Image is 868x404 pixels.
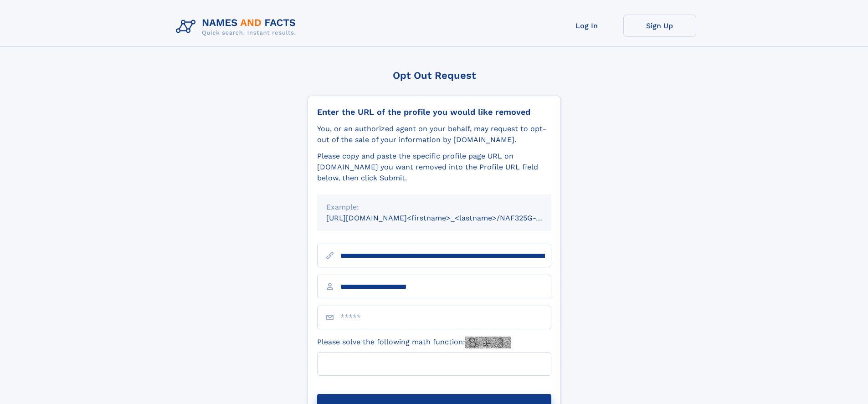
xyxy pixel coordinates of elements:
[317,337,511,348] label: Please solve the following math function:
[317,123,551,145] div: You, or an authorized agent on your behalf, may request to opt-out of the sale of your informatio...
[317,151,551,184] div: Please copy and paste the specific profile page URL on [DOMAIN_NAME] you want removed into the Pr...
[550,15,623,37] a: Log In
[326,202,542,213] div: Example:
[326,214,569,222] small: [URL][DOMAIN_NAME]<firstname>_<lastname>/NAF325G-xxxxxxxx
[623,15,696,37] a: Sign Up
[308,70,561,81] div: Opt Out Request
[172,15,303,39] img: Logo Names and Facts
[317,107,551,117] div: Enter the URL of the profile you would like removed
